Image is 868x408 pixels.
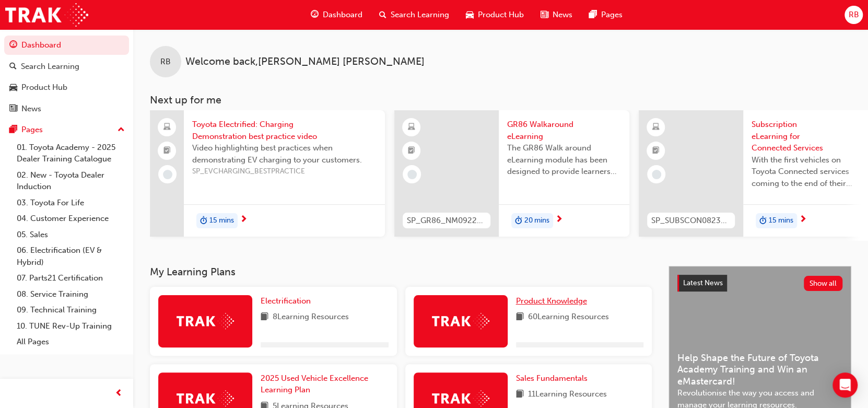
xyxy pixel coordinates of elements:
span: Search Learning [391,9,449,21]
span: SP_EVCHARGING_BESTPRACTICE [192,166,377,178]
span: pages-icon [9,125,17,135]
a: car-iconProduct Hub [458,4,532,26]
a: 03. Toyota For Life [13,195,129,211]
span: With the first vehicles on Toyota Connected services coming to the end of their complimentary per... [752,154,865,190]
img: Trak [432,390,489,406]
button: DashboardSearch LearningProduct HubNews [4,33,129,120]
span: car-icon [9,83,17,92]
img: Trak [177,390,234,406]
a: 01. Toyota Academy - 2025 Dealer Training Catalogue [13,139,129,167]
a: Product Knowledge [516,295,591,307]
span: learningRecordVerb_NONE-icon [163,170,172,179]
img: Trak [177,313,234,329]
span: learningResourceType_ELEARNING-icon [408,121,415,134]
span: Product Knowledge [516,296,587,306]
a: Sales Fundamentals [516,372,592,384]
span: 8 Learning Resources [273,311,349,324]
span: Video highlighting best practices when demonstrating EV charging to your customers. [192,142,377,166]
span: Dashboard [323,9,362,21]
span: laptop-icon [163,121,171,134]
span: guage-icon [9,41,17,50]
span: duration-icon [759,214,767,228]
span: booktick-icon [652,144,660,158]
span: RB [848,9,859,21]
span: duration-icon [515,214,522,228]
a: 04. Customer Experience [13,211,129,227]
button: Show all [804,276,843,291]
a: 08. Service Training [13,286,129,302]
span: learningResourceType_ELEARNING-icon [652,121,660,134]
div: News [21,103,41,115]
span: book-icon [261,311,268,324]
a: search-iconSearch Learning [371,4,458,26]
a: news-iconNews [532,4,581,26]
span: next-icon [240,215,248,225]
span: Latest News [683,278,723,287]
span: learningRecordVerb_NONE-icon [407,170,417,179]
span: car-icon [466,8,474,21]
span: Subscription eLearning for Connected Services [752,119,865,154]
span: Toyota Electrified: Charging Demonstration best practice video [192,119,377,142]
span: search-icon [379,8,386,21]
span: up-icon [118,123,125,137]
a: Electrification [261,295,315,307]
button: Pages [4,120,129,139]
span: next-icon [555,215,563,225]
span: learningRecordVerb_NONE-icon [652,170,661,179]
span: The GR86 Walk around eLearning module has been designed to provide learners with detailed insight... [507,142,621,178]
a: SP_GR86_NM0922_ELGR86 Walkaround eLearningThe GR86 Walk around eLearning module has been designed... [394,110,629,237]
div: Pages [21,124,43,136]
span: 11 Learning Resources [528,388,607,401]
span: booktick-icon [408,144,415,158]
span: 20 mins [524,215,549,227]
span: guage-icon [311,8,319,21]
span: RB [160,56,171,68]
span: Product Hub [478,9,524,21]
span: 15 mins [769,215,793,227]
span: news-icon [9,104,17,114]
img: Trak [432,313,489,329]
img: Trak [5,3,88,27]
span: duration-icon [200,214,207,228]
a: Product Hub [4,78,129,97]
span: Help Shape the Future of Toyota Academy Training and Win an eMastercard! [677,352,842,388]
a: pages-iconPages [581,4,631,26]
a: News [4,99,129,119]
h3: My Learning Plans [150,266,652,278]
a: Dashboard [4,36,129,55]
h3: Next up for me [133,94,868,106]
a: 07. Parts21 Certification [13,270,129,286]
a: 06. Electrification (EV & Hybrid) [13,242,129,270]
span: GR86 Walkaround eLearning [507,119,621,142]
span: Welcome back , [PERSON_NAME] [PERSON_NAME] [185,56,425,68]
a: 05. Sales [13,227,129,243]
span: search-icon [9,62,17,72]
span: pages-icon [589,8,597,21]
a: guage-iconDashboard [302,4,371,26]
span: News [553,9,572,21]
a: 10. TUNE Rev-Up Training [13,318,129,334]
button: RB [844,6,863,24]
span: news-icon [541,8,548,21]
span: prev-icon [115,387,123,400]
span: 15 mins [209,215,234,227]
span: book-icon [516,388,524,401]
span: SP_GR86_NM0922_EL [407,215,486,227]
span: Sales Fundamentals [516,374,588,383]
span: Electrification [261,296,311,306]
span: 2025 Used Vehicle Excellence Learning Plan [261,374,368,395]
span: Pages [601,9,623,21]
span: booktick-icon [163,144,171,158]
a: 2025 Used Vehicle Excellence Learning Plan [261,372,389,396]
a: 02. New - Toyota Dealer Induction [13,167,129,195]
span: SP_SUBSCON0823_EL [651,215,731,227]
span: 60 Learning Resources [528,311,609,324]
span: book-icon [516,311,524,324]
span: next-icon [799,215,807,225]
div: Search Learning [21,61,79,73]
a: Toyota Electrified: Charging Demonstration best practice videoVideo highlighting best practices w... [150,110,385,237]
a: Latest NewsShow all [677,275,842,292]
a: 09. Technical Training [13,302,129,318]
